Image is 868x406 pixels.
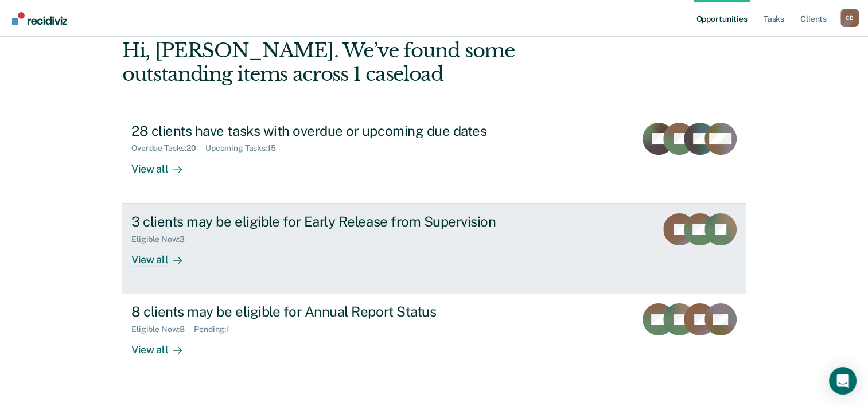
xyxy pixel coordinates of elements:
[122,204,746,294] a: 3 clients may be eligible for Early Release from SupervisionEligible Now:3View all
[131,334,196,357] div: View all
[840,9,859,27] div: C B
[131,123,534,139] div: 28 clients have tasks with overdue or upcoming due dates
[131,235,194,244] div: Eligible Now : 3
[131,244,196,266] div: View all
[205,143,285,153] div: Upcoming Tasks : 15
[840,9,859,27] button: Profile dropdown button
[122,294,746,384] a: 8 clients may be eligible for Annual Report StatusEligible Now:8Pending:1View all
[12,12,67,25] img: Recidiviz
[122,114,746,204] a: 28 clients have tasks with overdue or upcoming due datesOverdue Tasks:20Upcoming Tasks:15View all
[829,367,857,395] div: Open Intercom Messenger
[131,153,196,175] div: View all
[131,303,534,320] div: 8 clients may be eligible for Annual Report Status
[131,213,534,230] div: 3 clients may be eligible for Early Release from Supervision
[131,325,194,334] div: Eligible Now : 8
[122,39,621,86] div: Hi, [PERSON_NAME]. We’ve found some outstanding items across 1 caseload
[194,325,239,334] div: Pending : 1
[131,143,205,153] div: Overdue Tasks : 20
